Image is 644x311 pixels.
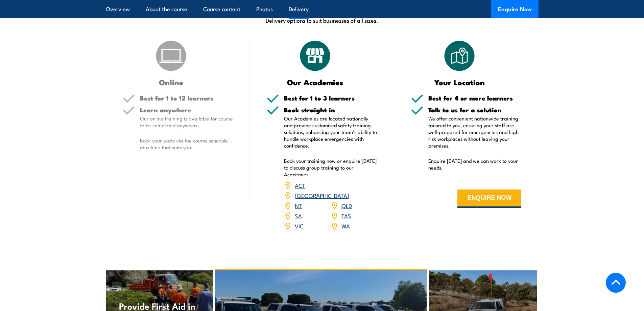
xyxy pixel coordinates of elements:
h5: Best for 4 or more learners [428,95,522,101]
a: NT [295,201,302,209]
a: SA [295,212,302,220]
h5: Talk to us for a solution [428,107,522,113]
p: Book your training now or enquire [DATE] to discuss group training to our Academies [284,157,377,178]
h5: Best for 1 to 3 learners [284,95,377,101]
p: We offer convenient nationwide training tailored to you, ensuring your staff are well-prepared fo... [428,115,522,149]
a: WA [341,222,350,230]
a: [GEOGRAPHIC_DATA] [295,191,349,199]
p: Delivery options to suit businesses of all sizes. [106,16,539,24]
p: Book your seats via the course schedule at a time that suits you. [140,137,233,151]
a: ACT [295,181,305,189]
p: Our Academies are located nationally and provide customised safety training solutions, enhancing ... [284,115,377,149]
button: ENQUIRE NOW [457,190,521,208]
h3: Your Location [411,78,508,86]
h5: Book straight in [284,107,377,113]
h5: Learn anywhere [140,107,233,113]
p: Enquire [DATE] and we can work to your needs. [428,157,522,171]
a: TAS [341,212,351,220]
h5: Best for 1 to 12 learners [140,95,233,101]
a: VIC [295,222,304,230]
h3: Online [123,78,220,86]
h3: Our Academies [267,78,364,86]
p: Our online training is available for course to be completed anywhere. [140,115,233,129]
a: QLD [341,201,352,209]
